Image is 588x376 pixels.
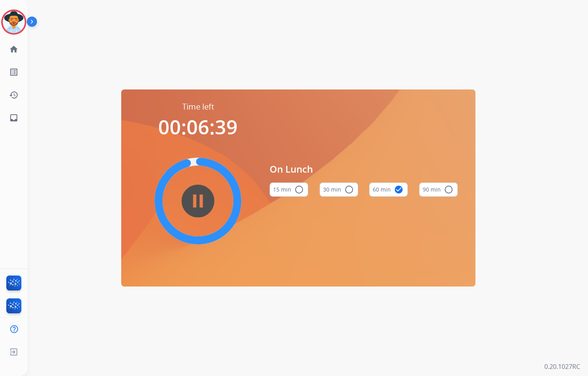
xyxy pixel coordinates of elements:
span: On Lunch [270,162,458,176]
button: 30 min [320,182,358,197]
mat-icon: list_alt [9,67,18,77]
img: avatar [3,11,25,33]
mat-icon: radio_button_unchecked [344,185,354,194]
mat-icon: home [9,45,18,54]
button: 90 min [419,182,458,197]
span: 00:06:39 [158,114,238,140]
button: 60 min [369,182,408,197]
mat-icon: history [9,90,18,100]
mat-icon: radio_button_unchecked [294,185,304,194]
mat-icon: pause_circle_filled [193,196,203,206]
mat-icon: inbox [9,113,18,123]
mat-icon: radio_button_unchecked [444,185,453,194]
span: Time left [182,101,214,112]
button: 15 min [270,182,308,197]
mat-icon: check_circle [394,185,403,194]
p: 0.20.1027RC [544,362,580,371]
